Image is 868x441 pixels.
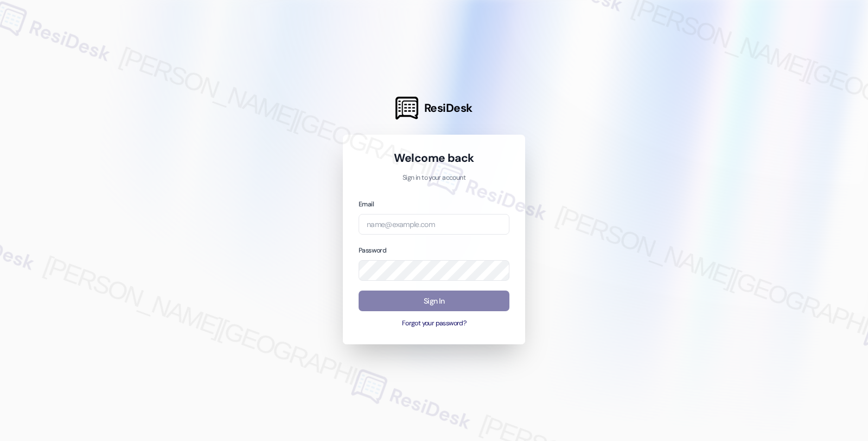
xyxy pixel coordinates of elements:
[359,200,374,209] label: Email
[359,173,509,183] p: Sign in to your account
[359,291,509,312] button: Sign In
[359,214,509,235] input: name@example.com
[359,150,509,166] h1: Welcome back
[424,100,473,116] span: ResiDesk
[395,97,418,119] img: ResiDesk Logo
[359,319,509,329] button: Forgot your password?
[359,246,386,255] label: Password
